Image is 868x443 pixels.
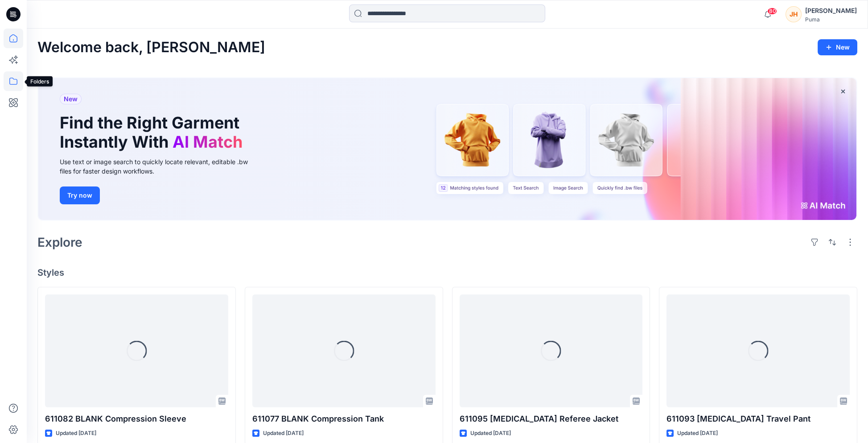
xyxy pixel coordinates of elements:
[805,16,857,23] div: Puma
[470,429,511,438] p: Updated [DATE]
[460,413,643,425] p: 611095 [MEDICAL_DATA] Referee Jacket
[786,6,802,22] div: JH
[173,132,243,152] span: AI Match
[60,186,100,204] button: Try now
[767,8,777,15] span: 80
[60,157,260,176] div: Use text or image search to quickly locate relevant, editable .bw files for faster design workflows.
[60,113,247,152] h1: Find the Right Garment Instantly With
[818,39,857,55] button: New
[666,413,850,425] p: 611093 [MEDICAL_DATA] Travel Pant
[37,39,265,56] h2: Welcome back, [PERSON_NAME]
[37,235,82,249] h2: Explore
[805,5,857,16] div: [PERSON_NAME]
[37,267,857,278] h4: Styles
[677,429,718,438] p: Updated [DATE]
[64,94,78,104] span: New
[252,413,436,425] p: 611077 BLANK Compression Tank
[56,429,96,438] p: Updated [DATE]
[263,429,304,438] p: Updated [DATE]
[45,413,228,425] p: 611082 BLANK Compression Sleeve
